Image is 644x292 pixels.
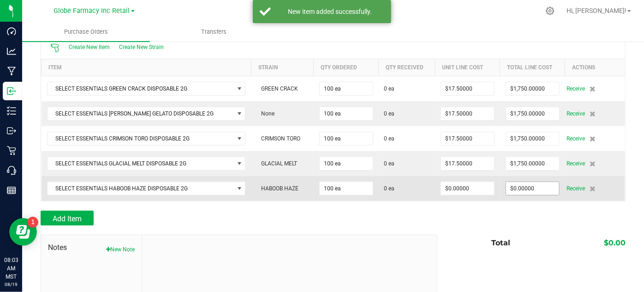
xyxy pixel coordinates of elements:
[566,83,585,94] span: Receive
[189,28,239,36] span: Transfers
[41,211,94,225] button: Add Item
[256,85,298,92] span: GREEN CRACK
[384,184,395,193] span: 0 ea
[256,185,298,192] span: HABOOB HAZE
[566,7,626,14] span: Hi, [PERSON_NAME]!
[565,59,625,76] th: Actions
[53,214,82,223] span: Add Item
[384,85,395,93] span: 0 ea
[22,22,150,42] a: Purchase Orders
[320,107,373,120] input: 0 ea
[47,157,246,170] span: NO DATA FOUND
[4,256,18,281] p: 08:03 AM MST
[52,28,120,36] span: Purchase Orders
[7,67,16,76] inline-svg: Manufacturing
[544,6,556,15] div: Manage settings
[276,7,384,16] div: New item added successfully.
[7,126,16,135] inline-svg: Outbound
[7,166,16,175] inline-svg: Call Center
[506,132,559,145] input: $0.00000
[566,158,585,169] span: Receive
[441,107,494,120] input: $0.00000
[27,217,38,228] iframe: Resource center unread badge
[441,182,494,195] input: $0.00000
[500,59,565,76] th: Total Line Cost
[506,157,559,170] input: $0.00000
[7,47,16,56] inline-svg: Analytics
[48,242,135,253] span: Notes
[320,157,373,170] input: 0 ea
[566,133,585,144] span: Receive
[150,22,278,42] a: Transfers
[47,132,246,146] span: NO DATA FOUND
[491,238,510,247] span: Total
[48,182,234,195] span: SELECT ESSENTIALS HABOOB HAZE DISPOSABLE 2G
[4,281,18,288] p: 08/19
[320,132,373,145] input: 0 ea
[48,157,234,170] span: SELECT ESSENTIALS GLACIAL MELT DISPOSABLE 2G
[441,82,494,95] input: $0.00000
[256,135,300,142] span: CRIMSON TORO
[435,59,500,76] th: Unit Line Cost
[506,182,559,195] input: $0.00000
[441,157,494,170] input: $0.00000
[384,159,395,168] span: 0 ea
[42,59,251,76] th: Item
[7,106,16,116] inline-svg: Inventory
[7,146,16,155] inline-svg: Retail
[106,245,135,254] button: New Note
[256,110,274,117] span: None
[320,182,373,195] input: 0 ea
[9,218,37,246] iframe: Resource center
[379,59,435,76] th: Qty Received
[441,132,494,145] input: $0.00000
[384,109,395,118] span: 0 ea
[47,107,246,121] span: NO DATA FOUND
[48,82,234,95] span: SELECT ESSENTIALS GREEN CRACK DISPOSABLE 2G
[506,82,559,95] input: $0.00000
[506,107,559,120] input: $0.00000
[7,27,16,36] inline-svg: Dashboard
[119,44,164,50] span: Create New Strain
[256,160,297,167] span: GLACIAL MELT
[69,44,110,50] span: Create New Item
[251,59,313,76] th: Strain
[320,82,373,95] input: 0 ea
[54,7,130,15] span: Globe Farmacy Inc Retail
[7,186,16,195] inline-svg: Reports
[7,86,16,96] inline-svg: Inbound
[314,59,379,76] th: Qty Ordered
[566,183,585,194] span: Receive
[566,108,585,119] span: Receive
[50,43,60,53] span: Scan packages to receive
[384,134,395,143] span: 0 ea
[48,107,234,120] span: SELECT ESSENTIALS [PERSON_NAME] GELATO DISPOSABLE 2G
[604,238,626,247] span: $0.00
[48,132,234,145] span: SELECT ESSENTIALS CRIMSON TORO DISPOSABLE 2G
[47,82,246,96] span: NO DATA FOUND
